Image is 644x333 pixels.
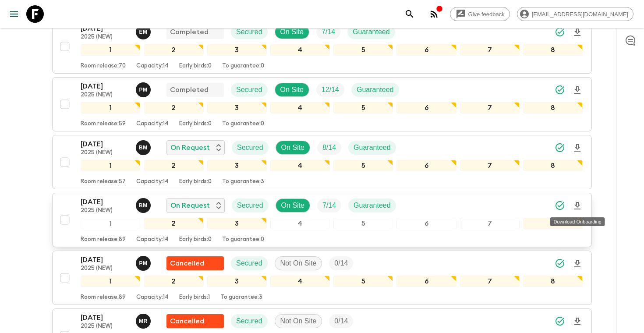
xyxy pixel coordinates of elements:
[179,178,212,185] p: Early birds: 0
[572,143,583,153] svg: Download Onboarding
[81,139,129,149] p: [DATE]
[460,276,520,287] div: 7
[81,63,126,70] p: Room release: 70
[139,318,148,325] p: M R
[280,258,317,269] p: Not On Site
[136,140,152,155] button: BM
[136,120,169,128] p: Capacity: 14
[316,25,340,39] div: Trip Fill
[236,27,262,37] p: Secured
[136,201,152,208] span: Bruno Melo
[523,218,583,229] div: 8
[572,316,583,327] svg: Download Onboarding
[275,83,309,97] div: On Site
[81,102,140,113] div: 1
[166,314,224,328] div: Flash Pack cancellation
[572,27,583,38] svg: Download Onboarding
[275,314,322,328] div: Not On Site
[81,218,140,229] div: 1
[81,149,129,156] p: 2025 (NEW)
[170,258,204,269] p: Cancelled
[322,85,339,95] p: 12 / 14
[136,236,169,243] p: Capacity: 14
[275,25,309,39] div: On Site
[5,5,23,23] button: menu
[236,85,262,95] p: Secured
[144,218,203,229] div: 2
[276,198,310,213] div: On Site
[354,200,391,211] p: Guaranteed
[179,294,210,301] p: Early birds: 1
[276,141,310,155] div: On Site
[317,198,341,213] div: Trip Fill
[329,314,353,328] div: Trip Fill
[136,316,152,323] span: Mario Rangel
[270,218,330,229] div: 4
[322,200,336,211] p: 7 / 14
[450,7,510,21] a: Give feedback
[523,44,583,56] div: 8
[270,102,330,113] div: 4
[236,316,262,326] p: Secured
[81,236,126,243] p: Room release: 89
[81,178,126,185] p: Room release: 57
[207,102,267,113] div: 3
[136,178,169,185] p: Capacity: 14
[353,27,390,37] p: Guaranteed
[52,135,592,189] button: [DATE]2025 (NEW)Bruno MeloOn RequestSecuredOn SiteTrip FillGuaranteed12345678Room release:57Capac...
[333,102,393,113] div: 5
[396,218,456,229] div: 6
[144,102,203,113] div: 2
[81,197,129,207] p: [DATE]
[322,27,335,37] p: 7 / 14
[136,198,152,213] button: BM
[333,44,393,56] div: 5
[232,141,269,155] div: Secured
[52,77,592,131] button: [DATE]2025 (NEW)Paula MedeirosCompletedSecuredOn SiteTrip FillGuaranteed12345678Room release:59Ca...
[333,218,393,229] div: 5
[275,256,322,270] div: Not On Site
[316,83,344,97] div: Trip Fill
[144,44,203,56] div: 2
[52,193,592,247] button: [DATE]2025 (NEW)Bruno MeloOn RequestSecuredOn SiteTrip FillGuaranteed12345678Room release:89Capac...
[81,120,126,128] p: Room release: 59
[136,27,152,34] span: Eduardo Miranda
[555,200,565,211] svg: Synced Successfully
[555,142,565,153] svg: Synced Successfully
[270,44,330,56] div: 4
[555,85,565,95] svg: Synced Successfully
[136,256,152,271] button: PM
[357,85,394,95] p: Guaranteed
[207,160,267,171] div: 3
[231,25,268,39] div: Secured
[317,141,341,155] div: Trip Fill
[52,19,592,74] button: [DATE]2025 (NEW)Eduardo MirandaCompletedSecuredOn SiteTrip FillGuaranteed12345678Room release:70C...
[207,44,267,56] div: 3
[270,160,330,171] div: 4
[222,178,264,185] p: To guarantee: 3
[81,44,140,56] div: 1
[222,120,264,128] p: To guarantee: 0
[523,160,583,171] div: 8
[396,44,456,56] div: 6
[280,85,304,95] p: On Site
[572,85,583,96] svg: Download Onboarding
[166,256,224,270] div: Flash Pack cancellation
[464,11,510,18] span: Give feedback
[572,201,583,211] svg: Download Onboarding
[334,258,348,269] p: 0 / 14
[170,27,209,37] p: Completed
[322,142,336,153] p: 8 / 14
[232,198,269,213] div: Secured
[139,144,148,151] p: B M
[136,314,152,329] button: MR
[222,236,264,243] p: To guarantee: 0
[220,294,262,301] p: To guarantee: 3
[334,316,348,326] p: 0 / 14
[170,85,209,95] p: Completed
[222,63,264,70] p: To guarantee: 0
[523,276,583,287] div: 8
[572,259,583,269] svg: Download Onboarding
[555,316,565,326] svg: Synced Successfully
[333,276,393,287] div: 5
